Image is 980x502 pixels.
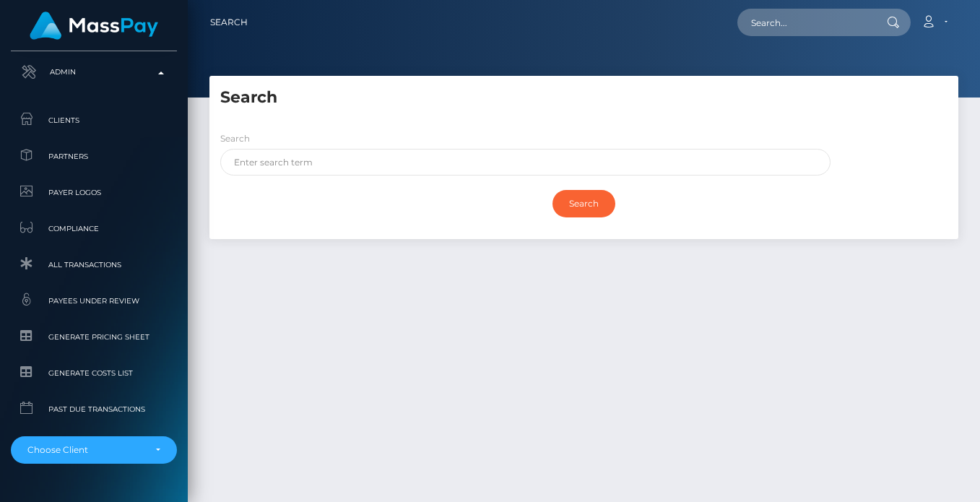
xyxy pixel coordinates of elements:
[737,9,873,36] input: Search...
[552,190,615,217] input: Search
[17,329,171,345] span: Generate Pricing Sheet
[11,321,177,352] a: Generate Pricing Sheet
[210,7,248,38] a: Search
[11,177,177,208] a: Payer Logos
[30,12,158,40] img: MassPay Logo
[11,141,177,172] a: Partners
[11,394,177,425] a: Past Due Transactions
[17,293,171,309] span: Payees under Review
[17,365,171,381] span: Generate Costs List
[27,444,144,456] div: Choose Client
[11,285,177,316] a: Payees under Review
[17,148,171,165] span: Partners
[11,213,177,244] a: Compliance
[17,61,171,83] p: Admin
[220,149,831,176] input: Enter search term
[220,132,250,145] label: Search
[17,401,171,417] span: Past Due Transactions
[220,87,948,109] h5: Search
[17,112,171,129] span: Clients
[11,358,177,389] a: Generate Costs List
[17,256,171,273] span: All Transactions
[11,105,177,136] a: Clients
[11,436,177,464] button: Choose Client
[17,220,171,237] span: Compliance
[17,184,171,201] span: Payer Logos
[11,249,177,280] a: All Transactions
[11,54,177,90] a: Admin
